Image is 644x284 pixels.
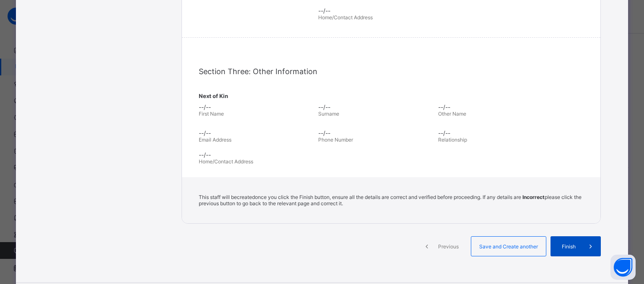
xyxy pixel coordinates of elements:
[318,137,353,143] span: Phone Number
[199,67,317,76] span: Section Three: Other Information
[437,243,460,250] span: Previous
[438,137,467,143] span: Relationship
[199,111,224,117] span: First Name
[318,111,339,117] span: Surname
[557,243,581,250] span: Finish
[318,7,588,14] span: --/--
[318,129,434,137] span: --/--
[318,14,373,21] span: Home/Contact Address
[199,129,314,137] span: --/--
[199,194,582,207] span: This staff will be created once you click the Finish button, ensure all the details are correct a...
[199,158,253,165] span: Home/Contact Address
[522,194,545,200] b: Incorrect
[199,93,584,99] span: Next of Kin
[438,103,553,111] span: --/--
[199,137,231,143] span: Email Address
[610,255,636,280] button: Open asap
[438,111,466,117] span: Other Name
[199,103,314,111] span: --/--
[478,243,540,250] span: Save and Create another
[199,151,584,158] span: --/--
[318,103,434,111] span: --/--
[438,129,553,137] span: --/--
